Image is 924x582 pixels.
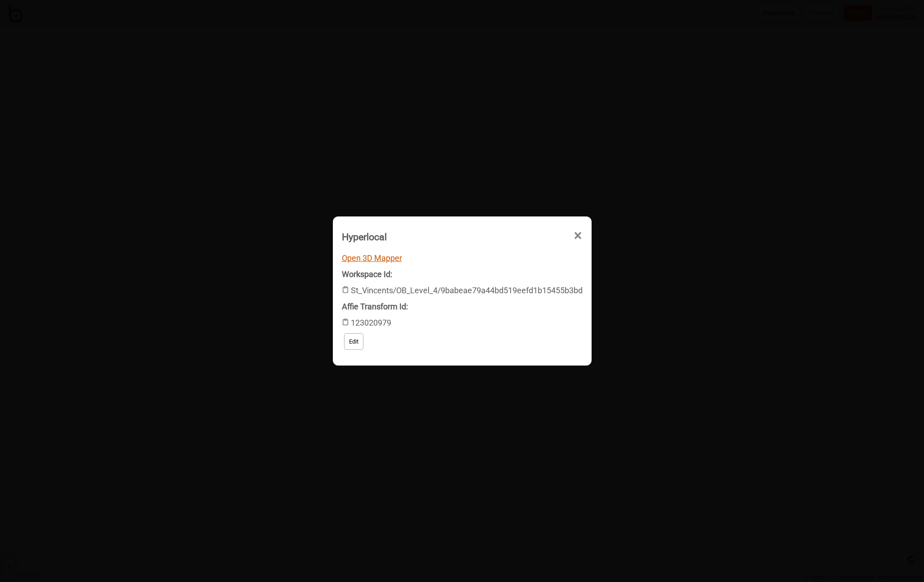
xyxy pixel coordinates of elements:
[342,299,583,331] div: 123020979
[342,253,402,263] a: Open 3D Mapper
[342,266,583,299] div: St_Vincents/OB_Level_4/9babeae79a44bd519eefd1b15455b3bd
[342,302,408,311] strong: Affie Transform Id:
[344,333,363,350] button: Edit
[342,269,392,279] strong: Workspace Id:
[573,221,583,251] span: ×
[342,227,387,247] div: Hyperlocal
